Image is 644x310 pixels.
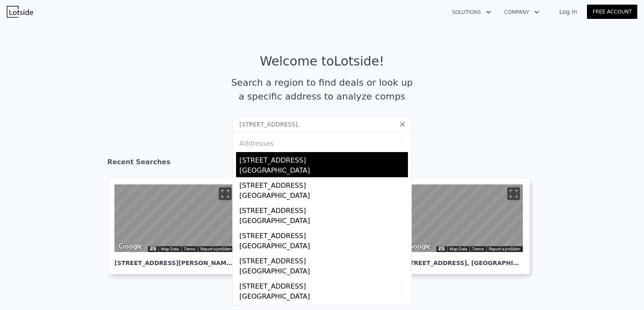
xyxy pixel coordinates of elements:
[403,252,523,267] div: [STREET_ADDRESS] , [GEOGRAPHIC_DATA]
[184,247,195,251] a: Terms (opens in new tab)
[114,252,234,267] div: [STREET_ADDRESS][PERSON_NAME] , Country Homes
[396,177,537,274] a: Map [STREET_ADDRESS], [GEOGRAPHIC_DATA]
[449,246,467,252] button: Map Data
[150,247,156,250] button: Keyboard shortcuts
[405,241,433,252] a: Open this area in Google Maps (opens a new window)
[239,241,408,253] div: [GEOGRAPHIC_DATA]
[236,132,408,152] div: Addresses
[239,166,408,177] div: [GEOGRAPHIC_DATA]
[200,247,232,251] a: Report a problem
[114,184,234,252] div: Street View
[239,177,408,191] div: [STREET_ADDRESS]
[114,184,234,252] div: Map
[161,246,179,252] button: Map Data
[439,247,444,250] button: Keyboard shortcuts
[107,150,537,177] div: Recent Searches
[117,241,144,252] a: Open this area in Google Maps (opens a new window)
[239,202,408,216] div: [STREET_ADDRESS]
[405,241,433,252] img: Google
[219,187,231,200] button: Toggle fullscreen view
[445,5,498,20] button: Solutions
[239,266,408,278] div: [GEOGRAPHIC_DATA]
[403,184,523,252] div: Street View
[239,228,408,241] div: [STREET_ADDRESS]
[239,278,408,292] div: [STREET_ADDRESS]
[107,177,248,274] a: Map [STREET_ADDRESS][PERSON_NAME], Country Homes
[7,6,33,18] img: Lotside
[587,5,637,19] a: Free Account
[117,241,144,252] img: Google
[232,117,412,132] input: Search an address or region...
[239,152,408,166] div: [STREET_ADDRESS]
[228,76,416,103] div: Search a region to find deals or look up a specific address to analyze comps
[498,5,546,20] button: Company
[507,187,520,200] button: Toggle fullscreen view
[239,253,408,266] div: [STREET_ADDRESS]
[403,184,523,252] div: Map
[472,247,484,251] a: Terms (opens in new tab)
[549,8,587,16] a: Log In
[239,216,408,228] div: [GEOGRAPHIC_DATA]
[239,292,408,303] div: [GEOGRAPHIC_DATA]
[489,247,520,251] a: Report a problem
[260,54,384,69] div: Welcome to Lotside !
[239,191,408,202] div: [GEOGRAPHIC_DATA]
